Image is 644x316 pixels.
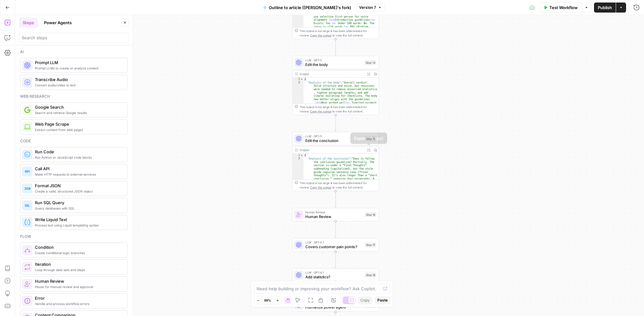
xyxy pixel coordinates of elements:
span: Add statistics? [305,274,363,280]
div: LLM · GPT-4.1Humanize power agentStep 19 [292,298,379,312]
button: Version 7 [356,3,385,12]
div: Expand Output [354,135,383,141]
span: Make HTTP requests to external services [35,172,122,177]
span: Run Code [35,149,122,155]
span: Run SQL Query [35,199,122,206]
button: Test Workflow [540,3,581,13]
span: Human Review [305,214,363,220]
button: Publish [594,3,616,13]
div: Code [20,138,128,144]
g: Edge from step_17 to step_18 [335,252,336,268]
span: Create a valid, structured JSON object [35,189,122,194]
span: Publish [598,4,612,11]
span: Edit the conclusion [305,138,363,143]
div: LLM · GPT-4.1Covers customer pain points?Step 17 [292,238,379,252]
div: This output is too large & has been abbreviated for review. to view the full content. [300,105,376,113]
span: Edit the body [305,62,362,67]
span: Extract content from web pages [35,127,122,132]
span: Prompt LLMs to create or analyze content [35,66,122,71]
div: Output [300,72,364,76]
span: Test Workflow [549,4,578,11]
span: Copy the output [310,186,331,189]
input: Search steps [22,35,126,41]
div: Ai [20,49,128,55]
span: LLM · GPT-5 [305,58,362,62]
span: Handle and process workflow errors [35,301,122,306]
span: Copy the output [310,34,331,37]
div: This output is too large & has been abbreviated for review. to view the full content. [300,181,376,190]
span: Run Python or JavaScript code blocks [35,155,122,160]
div: 2 [292,81,303,242]
span: Outline to article ([PERSON_NAME]'s fork) [269,4,351,11]
div: This output is too large & has been abbreviated for review. to view the full content. [300,29,376,37]
div: Step 14 [364,60,376,65]
span: Condition [35,244,122,250]
div: 2 [292,157,303,254]
g: Edge from step_13 to step_14 [335,39,336,55]
g: Edge from step_16 to step_17 [335,221,336,238]
button: Power Agents [40,18,75,28]
span: Version 7 [359,5,376,10]
div: LLM · GPT-5Edit the conclusionStep 15Output{ "Analysis of the conclusion":"Does it follow the con... [292,132,379,191]
div: LLM · GPT-5Edit the bodyStep 14Output{ "Analysis of the body":"Overall verdict: Solid structure a... [292,56,379,115]
span: Prompt LLM [35,59,122,66]
span: Toggle code folding, rows 1 through 3 [300,78,303,81]
span: Loop through data sets and steps [35,267,122,272]
span: Human Review [35,278,122,284]
span: Paste [377,297,388,303]
span: Transcribe Audio [35,76,122,83]
button: Copy [358,296,372,304]
span: Iteration [35,261,122,267]
button: Steps [19,18,38,28]
span: Query databases with SQL [35,206,122,211]
span: Format JSON [35,183,122,189]
span: Humanize power agent [305,304,363,310]
span: Human Review [305,210,363,214]
span: Copy [360,297,370,303]
div: Flow [20,234,128,239]
div: 1 [292,154,303,157]
div: Step 18 [365,272,376,277]
g: Edge from step_14 to step_15 [335,115,336,131]
div: Step 17 [365,242,376,247]
span: Toggle code folding, rows 1 through 3 [300,154,303,157]
span: Call API [35,166,122,172]
span: Search and retrieve Google results [35,110,122,115]
span: Copy the output [310,110,331,113]
div: LLM · GPT-4.1Add statistics?Step 18 [292,268,379,282]
span: Covers customer pain points? [305,244,363,250]
span: 89% [264,298,271,303]
span: Error [35,295,122,301]
span: LLM · GPT-4.1 [305,240,363,244]
span: Pause for manual review and approval [35,284,122,289]
div: Output [300,148,364,152]
button: Outline to article ([PERSON_NAME]'s fork) [259,3,355,13]
span: Write Liquid Text [35,216,122,223]
div: Web research [20,94,128,99]
div: Human ReviewHuman ReviewStep 16 [292,208,379,221]
div: Step 19 [365,303,376,308]
div: Step 16 [365,212,376,217]
span: LLM · GPT-4.1 [305,270,363,275]
button: Paste [375,296,390,304]
span: Web Page Scrape [35,121,122,127]
span: LLM · GPT-5 [305,134,363,138]
div: 1 [292,78,303,81]
span: Convert audio/video to text [35,83,122,88]
span: Create conditional logic branches [35,250,122,255]
g: Edge from step_15 to step_16 [335,191,336,207]
span: Google Search [35,104,122,110]
span: Process text using Liquid templating syntax [35,223,122,228]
